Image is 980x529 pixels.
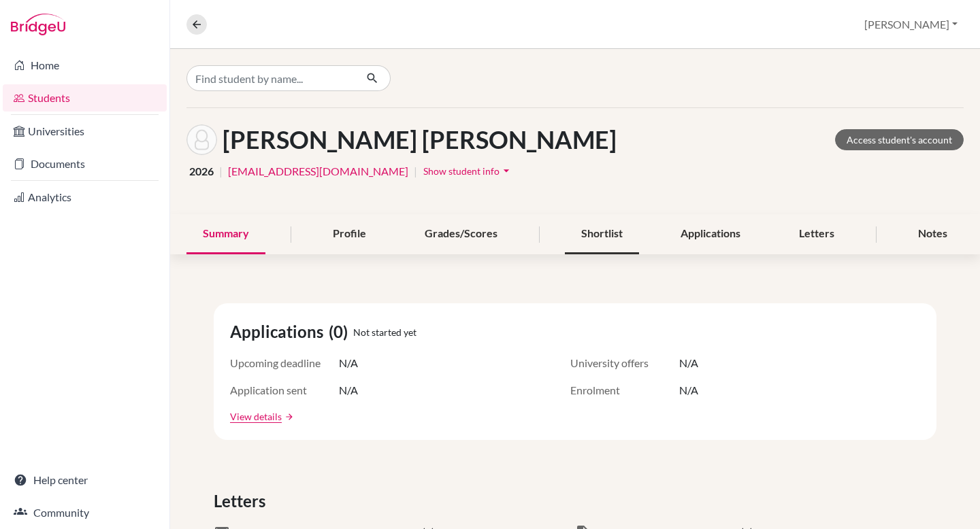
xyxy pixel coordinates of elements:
[223,125,617,154] h1: [PERSON_NAME] [PERSON_NAME]
[3,118,167,145] a: Universities
[902,214,964,254] div: Notes
[353,325,416,339] span: Not started yet
[3,184,167,211] a: Analytics
[408,214,514,254] div: Grades/Scores
[679,355,698,371] span: N/A
[570,355,679,371] span: University offers
[570,382,679,398] span: Enrolment
[11,14,65,35] img: Bridge-U
[219,163,223,180] span: |
[186,65,355,91] input: Find student by name...
[228,163,408,180] a: [EMAIL_ADDRESS][DOMAIN_NAME]
[835,129,964,150] a: Access student's account
[339,382,358,398] span: N/A
[316,214,382,254] div: Profile
[186,124,217,155] img: Juan Bueno Pineda's avatar
[3,52,167,79] a: Home
[858,12,964,37] button: [PERSON_NAME]
[679,382,698,398] span: N/A
[783,214,851,254] div: Letters
[664,214,757,254] div: Applications
[339,355,358,371] span: N/A
[230,382,339,398] span: Application sent
[3,466,167,494] a: Help center
[329,320,353,344] span: (0)
[214,489,271,513] span: Letters
[282,412,294,422] a: arrow_forward
[423,160,514,182] button: Show student infoarrow_drop_down
[230,409,282,424] a: View details
[186,214,265,254] div: Summary
[189,163,214,180] span: 2026
[414,163,417,180] span: |
[423,165,500,177] span: Show student info
[3,150,167,177] a: Documents
[500,164,513,177] i: arrow_drop_down
[565,214,639,254] div: Shortlist
[230,355,339,371] span: Upcoming deadline
[3,499,167,526] a: Community
[230,320,329,344] span: Applications
[3,84,167,112] a: Students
